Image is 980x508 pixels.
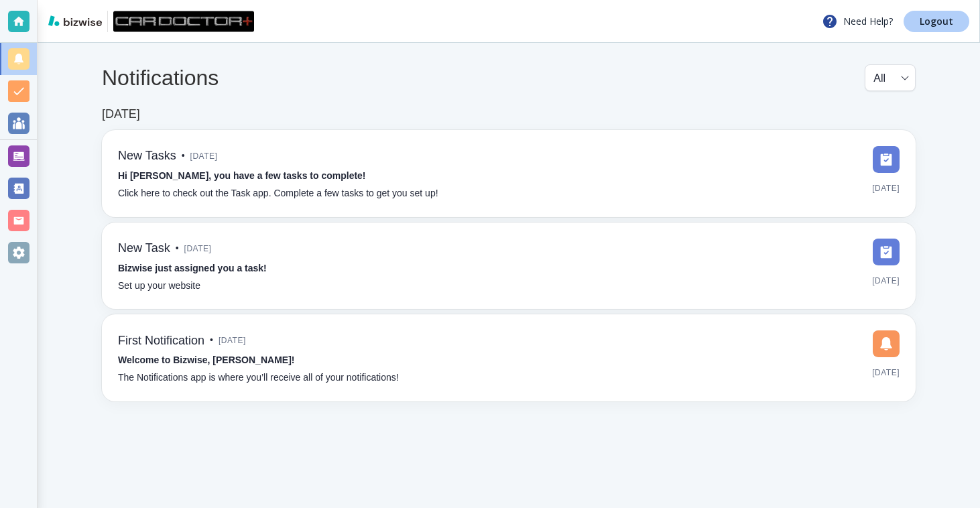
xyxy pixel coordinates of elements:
p: Need Help? [822,13,893,29]
p: The Notifications app is where you’ll receive all of your notifications! [118,371,399,385]
img: Car Doctor+ [113,11,254,32]
p: • [182,149,185,164]
strong: Bizwise just assigned you a task! [118,263,267,273]
p: Set up your website [118,279,200,294]
div: All [873,65,907,90]
span: [DATE] [219,330,246,351]
p: • [210,333,213,348]
h6: New Tasks [118,149,176,164]
p: Logout [920,17,953,26]
span: [DATE] [184,239,212,259]
img: DashboardSidebarTasks.svg [873,146,900,173]
strong: Hi [PERSON_NAME], you have a few tasks to complete! [118,170,366,181]
span: [DATE] [872,363,900,383]
p: Click here to check out the Task app. Complete a few tasks to get you set up! [118,186,438,201]
h4: Notifications [102,65,219,90]
a: New Task•[DATE]Bizwise just assigned you a task!Set up your website[DATE] [102,223,916,310]
p: • [176,241,179,256]
h6: [DATE] [102,107,140,122]
span: [DATE] [872,178,900,198]
img: DashboardSidebarTasks.svg [873,239,900,265]
strong: Welcome to Bizwise, [PERSON_NAME]! [118,355,294,365]
h6: New Task [118,241,170,256]
a: Logout [904,11,969,32]
span: [DATE] [872,271,900,291]
img: DashboardSidebarNotification.svg [873,330,900,357]
a: New Tasks•[DATE]Hi [PERSON_NAME], you have a few tasks to complete!Click here to check out the Ta... [102,130,916,217]
img: bizwise [48,15,102,26]
span: [DATE] [190,146,218,166]
a: First Notification•[DATE]Welcome to Bizwise, [PERSON_NAME]!The Notifications app is where you’ll ... [102,314,916,401]
h6: First Notification [118,334,204,348]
